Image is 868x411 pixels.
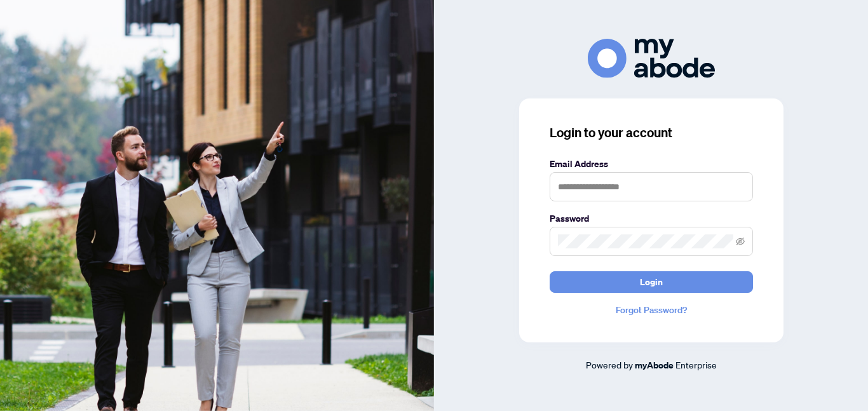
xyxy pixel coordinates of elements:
label: Password [550,212,753,226]
button: Login [550,271,753,293]
span: Enterprise [675,359,717,370]
span: Powered by [586,359,633,370]
span: Login [640,272,663,292]
img: ma-logo [588,39,715,77]
span: eye-invisible [736,237,745,246]
label: Email Address [550,157,753,171]
h3: Login to your account [550,124,753,142]
a: Forgot Password? [550,303,753,317]
a: myAbode [635,358,674,372]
